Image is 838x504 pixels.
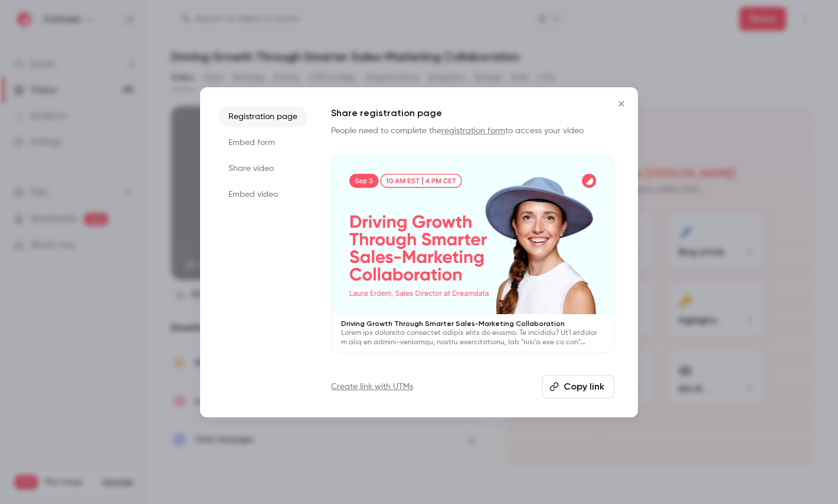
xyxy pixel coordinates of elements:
p: Driving Growth Through Smarter Sales-Marketing Collaboration [341,319,604,328]
h1: Share registration page [331,106,614,120]
li: Registration page [219,106,307,127]
button: Copy link [542,375,614,398]
a: Driving Growth Through Smarter Sales-Marketing CollaborationLorem ips dolorsita consectet adipis ... [331,156,614,353]
li: Embed video [219,184,307,205]
li: Embed form [219,132,307,153]
p: People need to complete the to access your video [331,125,614,137]
p: Lorem ips dolorsita consectet adipis elits do eiusmo. Te incididu? Ut'l etdolor m aliq en admini-... [341,328,604,347]
button: Close [610,92,633,116]
li: Share video [219,158,307,179]
a: registration form [441,127,505,135]
a: Create link with UTMs [331,381,413,393]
